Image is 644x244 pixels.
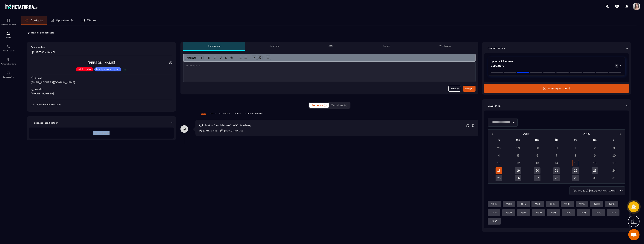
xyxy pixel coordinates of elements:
[488,47,505,50] p: Opportunités
[329,103,350,108] button: Terminés (4)
[489,137,624,181] div: Calendar wrapper
[1,68,16,81] a: accountantaccountantComptabilité
[536,211,542,214] p: 14:00
[616,189,619,193] input: Search for option
[491,202,497,205] p: 10:45
[224,129,243,132] p: [PERSON_NAME]
[515,175,521,181] div: 26
[96,68,119,71] p: leads entrants vsl
[496,160,502,166] div: 11
[36,51,55,53] p: [PERSON_NAME]
[6,70,11,75] img: accountant
[6,57,11,62] img: automations
[1,15,16,28] a: formationformationTableau de bord
[1,50,16,52] p: Planificateur
[309,103,329,108] button: En cours (1)
[35,76,42,79] p: E-mail
[572,189,616,193] span: (GMT+01:00) [GEOGRAPHIC_DATA]
[616,65,617,67] p: 0
[496,131,557,137] button: Open months overlay
[534,167,540,174] div: 20
[496,145,502,151] div: 28
[547,137,566,144] div: je
[88,61,115,65] a: [PERSON_NAME]
[553,175,560,181] div: 28
[496,175,502,181] div: 25
[312,104,326,107] span: En cours (1)
[463,86,476,92] button: Envoyer
[534,175,540,181] div: 27
[21,16,47,25] a: Contacts
[572,160,579,166] div: 15
[553,145,560,151] div: 31
[234,112,241,115] p: TÂCHES
[488,104,502,107] p: Calendrier
[1,37,16,39] p: CRM
[31,31,54,34] p: Revenir aux contacts
[491,65,504,67] p: 2 599,00 €
[122,68,127,72] p: +3
[611,145,617,151] div: 3
[628,229,640,240] a: Ouvrir le chat
[553,152,560,159] div: 7
[572,167,579,174] div: 22
[6,31,11,36] img: formation
[534,160,540,166] div: 13
[1,28,16,42] a: formationformationCRM
[35,88,43,91] p: Numéro
[5,3,39,10] img: logo
[1,63,16,65] p: Automatisations
[515,167,521,174] div: 19
[515,145,521,151] div: 29
[521,211,527,214] p: 13:45
[489,145,624,181] div: Calendar days
[1,55,16,68] a: automationsautomationsAutomatisations
[506,202,512,205] p: 11:00
[31,92,172,95] p: [PHONE_NUMBER]
[201,112,206,115] p: TOUT
[596,211,601,214] p: 15:00
[31,19,43,22] p: Contacts
[594,202,600,205] p: 12:30
[550,202,555,205] p: 11:45
[87,19,96,22] p: Tâches
[572,152,579,159] div: 8
[31,46,172,49] p: Responsable
[488,118,518,127] div: Search for option
[331,104,347,107] span: Terminés (4)
[553,160,560,166] div: 14
[611,175,617,181] div: 31
[611,167,617,174] div: 24
[484,84,629,93] button: Ajout opportunité
[581,211,586,214] p: 14:45
[489,131,496,136] button: Previous month
[566,137,585,144] div: ve
[205,124,251,127] p: task - Candidature YouGC Academy
[203,129,217,132] p: [DATE] 20:56
[515,160,521,166] div: 12
[208,44,220,47] p: Remarques
[31,81,172,84] p: [EMAIL_ADDRESS][DOMAIN_NAME]
[490,120,511,124] input: Search for option
[515,152,521,159] div: 5
[611,152,617,159] div: 10
[93,132,110,135] span: Pas de donnée
[491,211,497,214] p: 13:15
[6,44,11,49] img: scheduler
[491,220,497,223] p: 15:30
[592,152,598,159] div: 9
[569,186,625,195] div: Search for option
[564,202,570,205] p: 12:00
[508,137,528,144] div: ma
[609,202,615,205] p: 12:45
[439,44,451,47] p: WhatsApp
[270,44,279,47] p: Courriels
[610,211,616,214] p: 15:15
[535,202,540,205] p: 11:30
[566,211,571,214] p: 14:30
[1,76,16,78] p: Comptabilité
[506,211,512,214] p: 13:30
[592,145,598,151] div: 2
[78,68,92,71] p: vsl inscrits
[592,175,598,181] div: 30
